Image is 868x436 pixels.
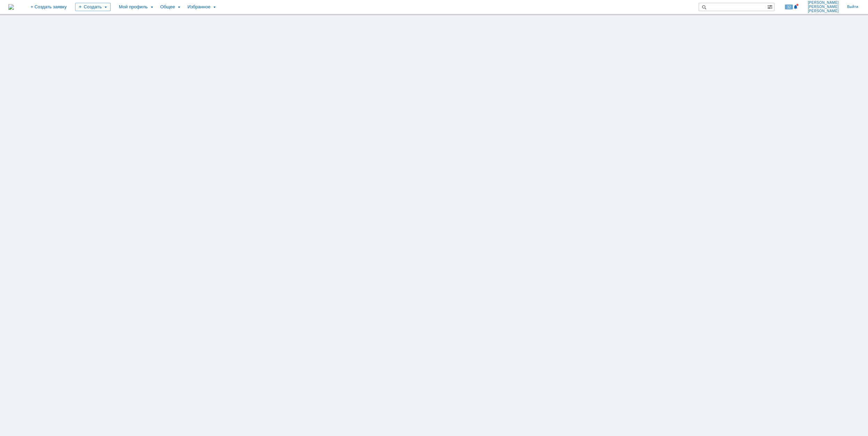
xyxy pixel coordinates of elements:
[767,3,774,10] span: Расширенный поиск
[785,5,793,9] span: 32
[808,5,839,9] span: [PERSON_NAME]
[8,4,14,10] img: logo
[8,4,14,10] a: Перейти на домашнюю страницу
[75,3,111,11] div: Создать
[808,1,839,5] span: [PERSON_NAME]
[808,9,839,13] span: [PERSON_NAME]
